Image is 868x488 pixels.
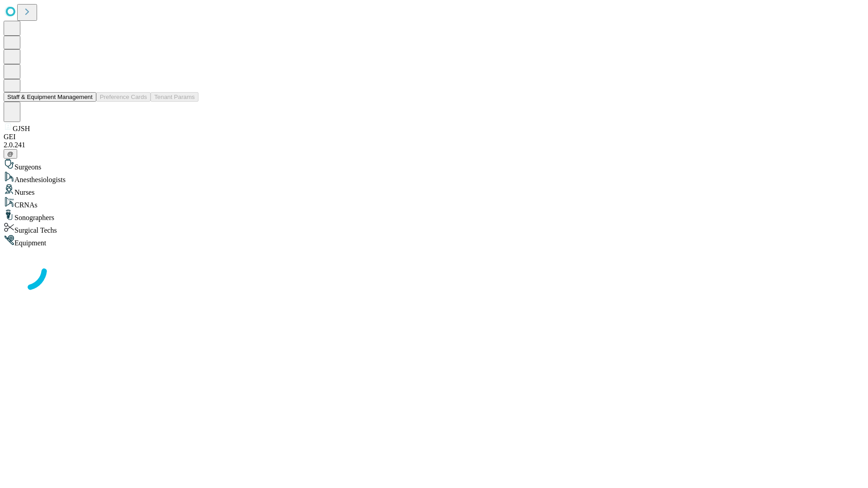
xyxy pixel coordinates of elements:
[4,171,864,184] div: Anesthesiologists
[4,209,864,222] div: Sonographers
[96,92,151,102] button: Preference Cards
[4,235,864,247] div: Equipment
[4,141,864,149] div: 2.0.241
[4,222,864,235] div: Surgical Techs
[4,197,864,209] div: CRNAs
[4,92,96,102] button: Staff & Equipment Management
[13,125,30,132] span: GJSH
[7,150,14,157] span: @
[151,92,198,102] button: Tenant Params
[4,159,864,171] div: Surgeons
[4,149,17,159] button: @
[4,133,864,141] div: GEI
[4,184,864,197] div: Nurses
